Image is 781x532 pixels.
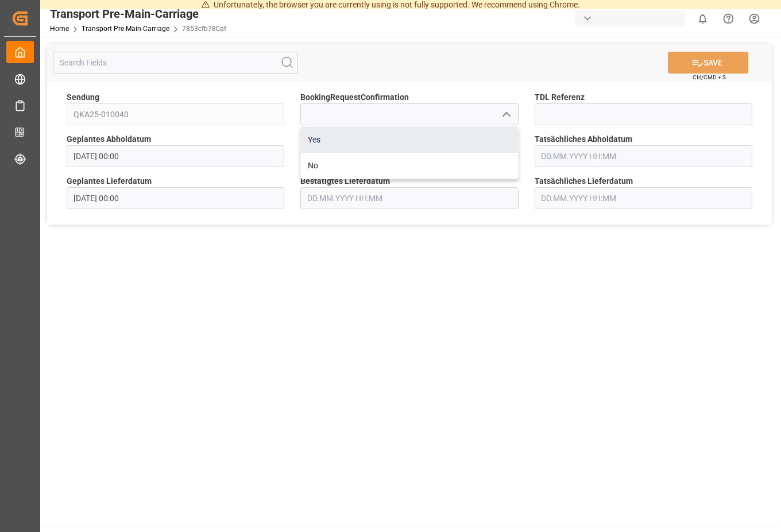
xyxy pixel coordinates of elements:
[300,187,518,209] input: DD.MM.YYYY HH:MM
[301,127,517,153] div: Yes
[300,175,390,187] span: Bestätigtes Lieferdatum
[668,52,748,74] button: SAVE
[535,187,752,209] input: DD.MM.YYYY HH:MM
[301,153,517,179] div: No
[690,6,716,32] button: show 0 new notifications
[497,106,514,124] button: close menu
[716,6,741,32] button: Help Center
[535,175,633,187] span: Tatsächliches Lieferdatum
[535,145,752,167] input: DD.MM.YYYY HH:MM
[67,133,151,145] span: Geplantes Abholdatum
[82,25,169,33] a: Transport Pre-Main-Carriage
[67,175,152,187] span: Geplantes Lieferdatum
[535,91,585,103] span: TDL Referenz
[300,91,409,103] span: BookingRequestConfirmation
[535,133,632,145] span: Tatsächliches Abholdatum
[67,187,284,209] input: DD.MM.YYYY HH:MM
[67,145,284,167] input: DD.MM.YYYY HH:MM
[50,5,226,22] div: Transport Pre-Main-Carriage
[693,73,726,82] span: Ctrl/CMD + S
[67,91,99,103] span: Sendung
[53,52,298,74] input: Search Fields
[50,25,69,33] a: Home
